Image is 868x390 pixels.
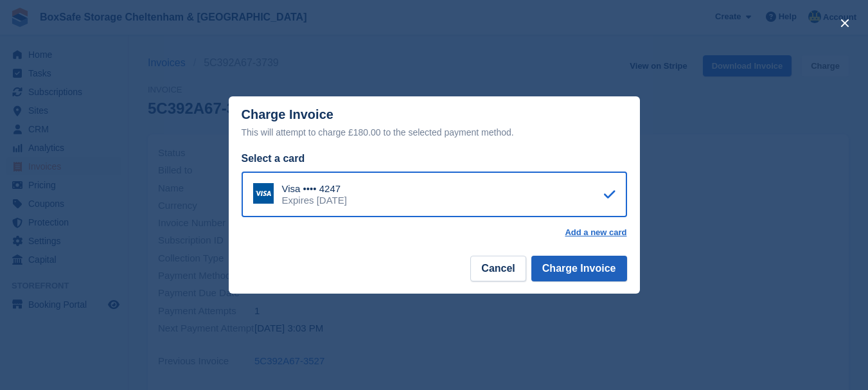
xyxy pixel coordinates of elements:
[565,227,626,238] a: Add a new card
[835,13,855,33] button: close
[253,183,274,204] img: Visa Logo
[242,151,627,166] div: Select a card
[242,107,627,140] div: Charge Invoice
[282,183,347,195] div: Visa •••• 4247
[242,125,627,140] div: This will attempt to charge £180.00 to the selected payment method.
[282,195,347,206] div: Expires [DATE]
[531,256,627,281] button: Charge Invoice
[470,256,526,281] button: Cancel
